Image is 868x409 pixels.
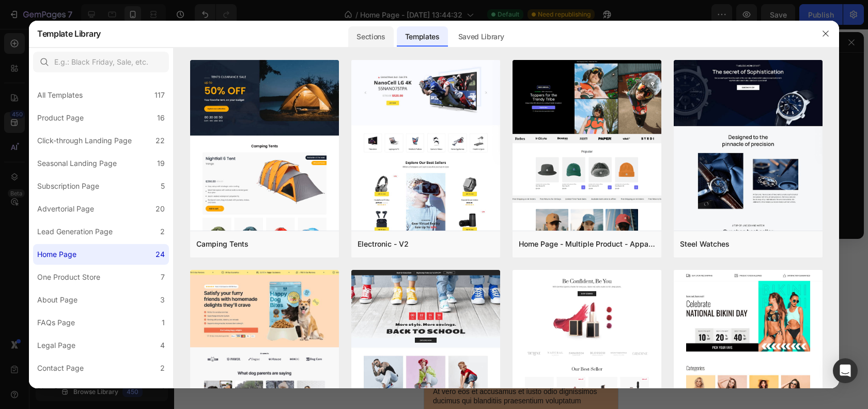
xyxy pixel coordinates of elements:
p: At vero eos et accusamus et iusto odio dignissimos ducimus qui blanditiis praesentium voluptatum [9,358,185,376]
div: 1 [162,316,165,329]
div: 5 [161,180,165,192]
h2: Gemaakt in [GEOGRAPHIC_DATA] [8,114,186,148]
div: 22 [156,134,165,147]
div: FAQs Page [37,316,75,329]
div: Drop element here [76,240,131,249]
p: Wat erop staat, zit [PERSON_NAME]. Geen verborgen chemicaliën, alleen pure ingrediënten. [9,157,185,179]
img: tent.png [190,60,339,386]
div: 2 [160,362,165,374]
div: Blog Post [37,385,69,397]
div: 4 [160,339,165,352]
div: Camping Tents [196,238,249,250]
div: One Product Store [37,271,100,283]
div: Legal Page [37,339,75,352]
div: Saved Library [450,26,513,47]
div: 24 [156,248,165,261]
div: About Page [37,294,78,306]
div: Home Page [37,248,76,261]
div: 16 [157,112,165,124]
div: Product Page [37,112,84,124]
div: 117 [154,89,165,101]
div: Electronic - V2 [358,238,409,250]
div: Lead Generation Page [37,225,113,238]
div: Sections [348,26,393,47]
div: 3 [160,294,165,306]
div: Subscription Page [37,180,99,192]
div: Home Page - Multiple Product - Apparel - Style 4 [519,238,655,250]
div: Seasonal Landing Page [37,157,117,170]
h2: The standard sit Lorem Ipsum [8,298,186,348]
div: All Templates [37,89,83,101]
h2: Veilig voor iedereen [8,51,186,69]
div: Click-through Landing Page [37,134,132,147]
div: 19 [157,157,165,170]
div: Templates [397,26,448,47]
div: 4 [160,385,165,397]
div: 7 [161,271,165,283]
div: 2 [160,225,165,238]
h2: Template Library [37,20,101,47]
input: E.g.: Black Friday, Sale, etc. [33,52,169,72]
div: 20 [156,203,165,215]
p: Geschikt voor baby’s, kinderen én volwassenen. [9,79,185,89]
div: Steel Watches [680,238,730,250]
div: Open Intercom Messenger [833,358,858,383]
div: Advertorial Page [37,203,94,215]
div: Contact Page [37,362,84,374]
